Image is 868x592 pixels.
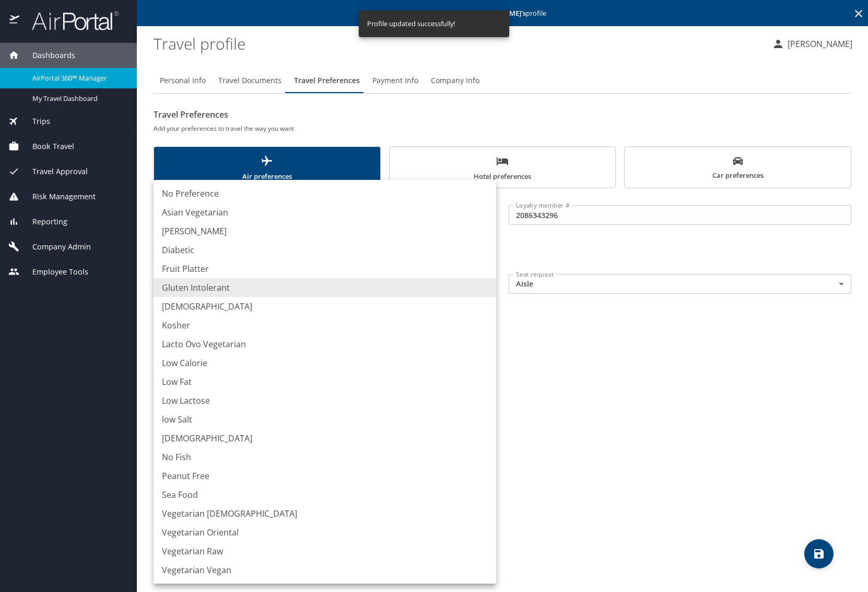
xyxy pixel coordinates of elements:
li: Vegetarian Raw [154,542,496,561]
li: No Fish [154,448,496,466]
li: Diabetic [154,241,496,259]
li: Fruit Platter [154,259,496,278]
li: Vegetarian Vegan [154,561,496,579]
li: Low Fat [154,372,496,391]
li: Low Lactose [154,391,496,410]
li: Kosher [154,316,496,335]
li: Vegetarian Oriental [154,523,496,542]
li: [DEMOGRAPHIC_DATA] [154,297,496,316]
li: [DEMOGRAPHIC_DATA] [154,429,496,448]
li: Lacto Ovo Vegetarian [154,335,496,354]
li: Vegetarian [DEMOGRAPHIC_DATA] [154,504,496,523]
li: Low Calorie [154,354,496,372]
li: Sea Food [154,485,496,504]
li: No Preference [154,184,496,203]
div: Profile updated successfully! [367,14,455,34]
li: Asian Vegetarian [154,203,496,222]
li: low Salt [154,410,496,429]
li: [PERSON_NAME] [154,222,496,241]
li: Gluten Intolerant [154,278,496,297]
li: Peanut Free [154,466,496,485]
